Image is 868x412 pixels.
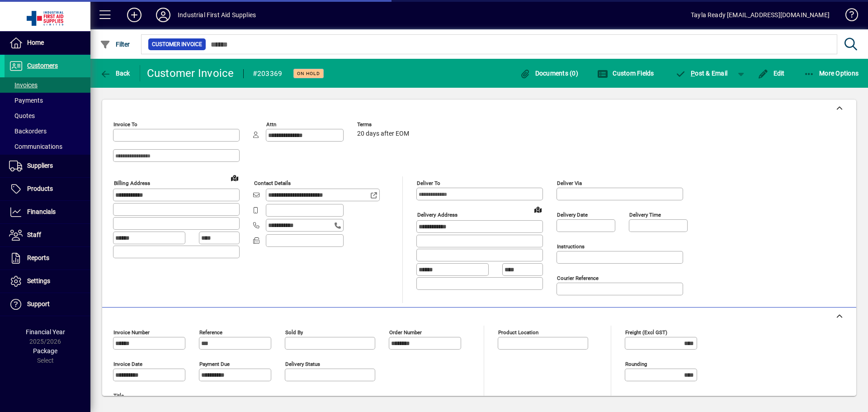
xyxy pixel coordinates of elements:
span: Home [27,39,44,46]
mat-label: Invoice To [113,121,137,128]
mat-label: Payment due [199,361,230,367]
a: Quotes [5,108,90,123]
mat-label: Sold by [285,329,303,336]
a: View on map [227,170,242,185]
span: Reports [27,254,49,261]
a: Home [5,32,90,54]
a: Settings [5,270,90,293]
span: More Options [804,70,859,77]
span: Package [33,347,57,355]
mat-label: Delivery time [629,212,661,218]
span: Customer Invoice [152,40,202,49]
mat-label: Deliver via [557,180,582,186]
a: Invoices [5,77,90,93]
span: Products [27,185,53,192]
span: 20 days after EOM [357,130,409,137]
mat-label: Deliver To [417,180,440,186]
button: Profile [149,7,178,23]
mat-label: Order number [389,329,422,336]
a: Support [5,293,90,316]
button: Edit [755,65,787,81]
a: Communications [5,139,90,154]
mat-label: Invoice number [113,329,150,336]
button: Add [120,7,149,23]
a: Payments [5,93,90,108]
span: Terms [357,122,411,128]
div: Customer Invoice [147,66,234,81]
button: Custom Fields [595,65,656,81]
span: Suppliers [27,162,53,169]
span: P [691,70,695,77]
a: Financials [5,201,90,223]
span: ost & Email [675,70,728,77]
a: Products [5,178,90,200]
mat-label: Delivery status [285,361,320,367]
a: Staff [5,224,90,246]
span: Financials [27,208,56,215]
mat-label: Courier Reference [557,275,599,281]
span: Backorders [9,128,47,135]
span: Payments [9,97,43,104]
mat-label: Freight (excl GST) [625,329,667,336]
div: #203369 [253,66,283,81]
a: Backorders [5,123,90,139]
span: Invoices [9,81,38,89]
a: Knowledge Base [839,2,857,31]
span: Quotes [9,112,35,119]
mat-label: Invoice date [113,361,142,367]
mat-label: Delivery date [557,212,588,218]
a: View on map [531,202,545,217]
button: More Options [802,65,861,81]
mat-label: Title [113,393,124,399]
span: Communications [9,143,62,150]
span: Documents (0) [519,70,578,77]
mat-label: Instructions [557,243,585,250]
a: Suppliers [5,155,90,177]
mat-label: Rounding [625,361,647,367]
a: Reports [5,247,90,270]
span: Settings [27,277,50,284]
button: Filter [98,36,132,52]
app-page-header-button: Back [90,65,140,81]
span: Back [100,70,130,77]
mat-label: Reference [199,329,222,336]
div: Tayla Ready [EMAIL_ADDRESS][DOMAIN_NAME] [691,8,830,22]
button: Post & Email [671,65,732,81]
button: Back [98,65,132,81]
span: Customers [27,62,58,69]
span: Support [27,300,50,308]
span: Edit [758,70,785,77]
span: Staff [27,231,41,238]
span: On hold [297,71,320,76]
span: Custom Fields [597,70,654,77]
span: Financial Year [26,328,65,336]
mat-label: Attn [266,121,276,128]
mat-label: Product location [498,329,538,336]
div: Industrial First Aid Supplies [178,8,256,22]
span: Filter [100,41,130,48]
button: Documents (0) [517,65,580,81]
